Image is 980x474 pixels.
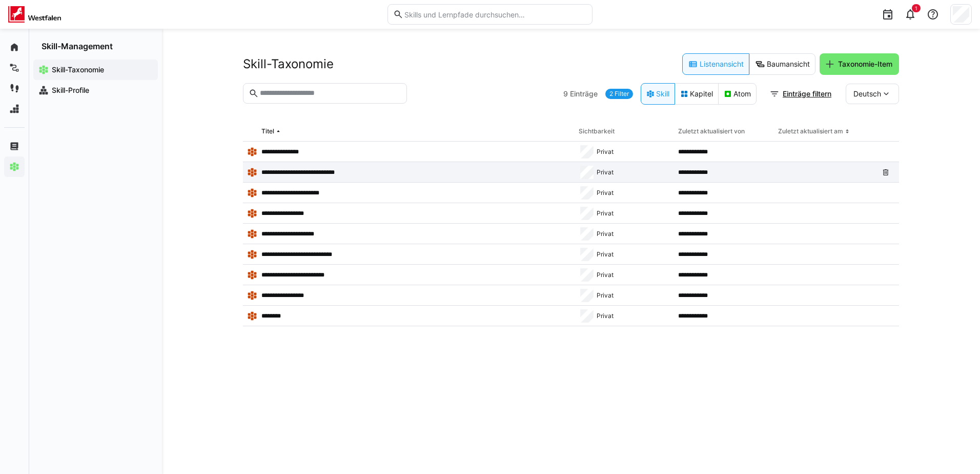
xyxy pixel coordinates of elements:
span: 9 [563,89,568,99]
span: Deutsch [853,89,881,99]
span: Einträge filtern [781,89,833,99]
span: Privat [597,312,614,320]
eds-button-option: Baumansicht [749,53,815,75]
eds-button-option: Atom [718,83,757,105]
span: Privat [597,230,614,238]
eds-button-option: Listenansicht [682,53,749,75]
h2: Skill-Taxonomie [243,56,334,72]
eds-button-option: Skill [641,83,675,105]
span: 1 [915,5,917,11]
eds-button-option: Kapitel [675,83,719,105]
span: Privat [597,209,614,218]
span: Einträge [570,89,598,99]
span: Taxonomie-Item [836,59,894,69]
div: Zuletzt aktualisiert von [678,127,745,135]
span: Privat [597,250,614,259]
span: Privat [597,189,614,197]
div: Zuletzt aktualisiert am [778,127,843,135]
span: Privat [597,148,614,156]
span: Privat [597,271,614,279]
span: Privat [597,168,614,176]
button: Taxonomie-Item [820,53,899,75]
div: Sichtbarkeit [579,127,615,135]
span: Privat [597,291,614,300]
a: 2 Filter [605,89,633,99]
button: Einträge filtern [764,84,838,104]
div: Titel [261,127,274,135]
input: Skills und Lernpfade durchsuchen… [403,10,587,19]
